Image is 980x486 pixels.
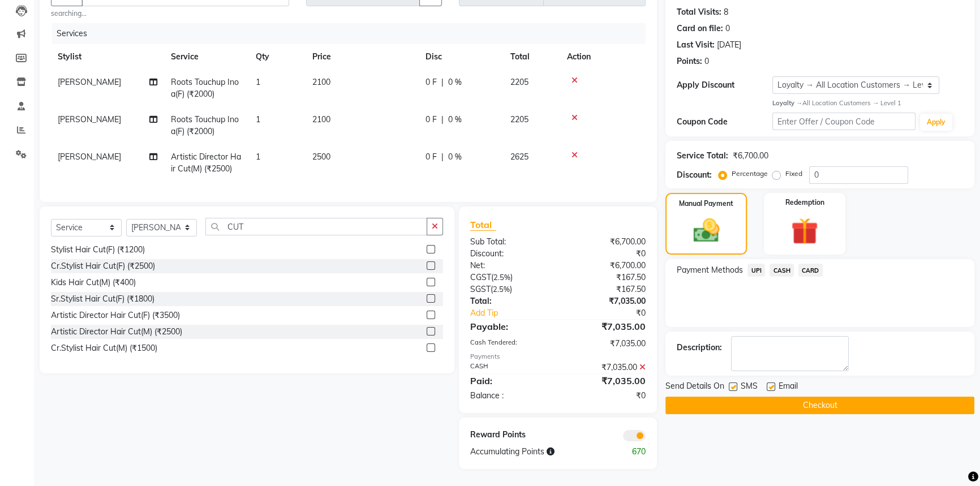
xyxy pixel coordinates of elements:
span: 0 % [448,114,462,126]
div: ₹7,035.00 [558,320,654,333]
img: _cash.svg [685,216,728,246]
span: 2.5% [493,273,510,282]
span: SMS [741,380,758,394]
span: 1 [256,114,260,124]
div: Discount: [677,169,712,181]
span: CARD [798,264,823,277]
div: Card on file: [677,23,723,35]
div: Cr.Stylist Hair Cut(M) (₹1500) [51,342,157,354]
div: Reward Points [462,429,558,441]
div: 0 [725,23,730,35]
span: UPI [747,264,765,277]
img: _gift.svg [783,214,827,248]
input: Enter Offer / Coupon Code [772,113,915,130]
div: Description: [677,342,722,354]
div: 8 [724,6,728,18]
span: 0 % [448,76,462,88]
th: Disc [419,44,504,70]
div: ₹7,035.00 [558,338,654,350]
div: Coupon Code [677,116,772,128]
span: 2.5% [493,285,510,294]
span: Total [470,219,496,231]
span: CGST [470,272,491,282]
span: [PERSON_NAME] [58,77,121,87]
div: Total: [462,295,558,307]
div: Kids Hair Cut(M) (₹400) [51,277,136,289]
div: Sr.Stylist Hair Cut(F) (₹1800) [51,293,154,305]
span: Artistic Director Hair Cut(M) (₹2500) [171,152,241,174]
div: Artistic Director Hair Cut(M) (₹2500) [51,326,182,338]
th: Service [164,44,249,70]
span: 0 F [425,151,437,163]
div: ₹0 [558,248,654,260]
div: Total Visits: [677,6,721,18]
div: CASH [462,362,558,373]
div: Paid: [462,374,558,388]
span: 0 % [448,151,462,163]
span: SGST [470,284,491,294]
span: Email [779,380,798,394]
label: Fixed [785,169,802,179]
span: | [441,151,444,163]
div: Services [52,23,654,44]
span: 2100 [312,114,330,124]
div: Apply Discount [677,79,772,91]
span: 0 F [425,76,437,88]
div: Payable: [462,320,558,333]
input: Search or Scan [205,218,427,235]
strong: Loyalty → [772,99,802,107]
div: Points: [677,55,702,67]
label: Redemption [785,197,824,208]
div: Last Visit: [677,39,715,51]
div: ₹7,035.00 [558,374,654,388]
div: ₹0 [558,390,654,402]
div: 670 [606,446,654,458]
div: Stylist Hair Cut(F) (₹1200) [51,244,145,256]
span: | [441,114,444,126]
div: ₹167.50 [558,272,654,283]
div: Net: [462,260,558,272]
span: Send Details On [665,380,724,394]
div: Balance : [462,390,558,402]
div: Discount: [462,248,558,260]
th: Action [560,44,646,70]
div: All Location Customers → Level 1 [772,98,963,108]
div: Cash Tendered: [462,338,558,350]
div: [DATE] [717,39,741,51]
span: 1 [256,77,260,87]
th: Price [306,44,419,70]
span: 0 F [425,114,437,126]
span: 2500 [312,152,330,162]
span: | [441,76,444,88]
div: Payments [470,352,646,362]
button: Checkout [665,397,974,414]
th: Total [504,44,560,70]
span: 2625 [510,152,528,162]
th: Stylist [51,44,164,70]
a: Add Tip [462,307,574,319]
span: 2100 [312,77,330,87]
div: ₹6,700.00 [558,260,654,272]
label: Manual Payment [679,199,733,209]
div: ₹7,035.00 [558,362,654,373]
span: [PERSON_NAME] [58,152,121,162]
label: Percentage [732,169,768,179]
div: ₹6,700.00 [558,236,654,248]
span: Roots Touchup Inoa(F) (₹2000) [171,77,239,99]
div: 0 [704,55,709,67]
div: Artistic Director Hair Cut(F) (₹3500) [51,309,180,321]
button: Apply [920,114,952,131]
span: Roots Touchup Inoa(F) (₹2000) [171,114,239,136]
div: ₹0 [574,307,654,319]
small: searching... [51,8,289,19]
span: 1 [256,152,260,162]
th: Qty [249,44,306,70]
div: ( ) [462,272,558,283]
span: CASH [770,264,794,277]
span: 2205 [510,114,528,124]
div: ₹7,035.00 [558,295,654,307]
div: Cr.Stylist Hair Cut(F) (₹2500) [51,260,155,272]
span: 2205 [510,77,528,87]
span: [PERSON_NAME] [58,114,121,124]
div: Accumulating Points [462,446,607,458]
